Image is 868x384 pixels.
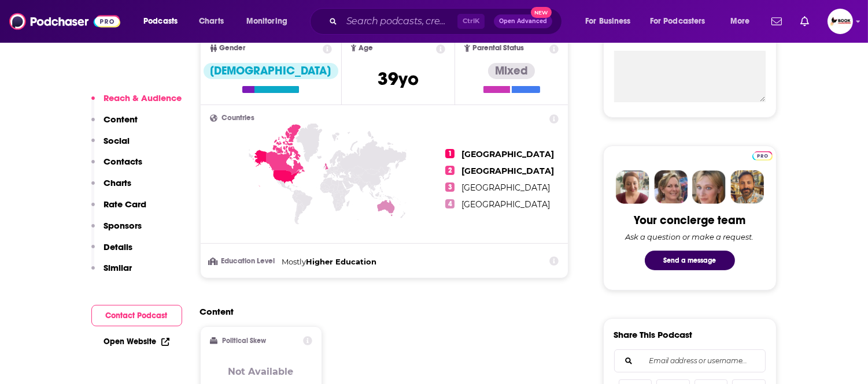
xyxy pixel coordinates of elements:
[645,251,735,270] button: Send a message
[472,44,524,52] span: Parental Status
[228,366,294,377] h3: Not Available
[104,177,132,188] p: Charts
[828,9,853,34] span: Logged in as BookLaunchers
[614,329,693,340] h3: Share This Podcast
[91,177,132,199] button: Charts
[199,13,224,29] span: Charts
[91,199,147,220] button: Rate Card
[650,13,706,29] span: For Podcasters
[767,12,786,31] a: Show notifications dropdown
[306,257,377,266] span: Higher Education
[642,12,722,31] button: open menu
[461,149,554,159] span: [GEOGRAPHIC_DATA]
[752,150,773,161] a: Pro website
[210,258,278,265] h3: Education Level
[692,170,726,204] img: Jules Profile
[359,44,373,52] span: Age
[282,257,306,266] span: Mostly
[200,306,560,317] h2: Content
[828,9,853,34] img: User Profile
[494,14,552,28] button: Open AdvancedNew
[91,114,138,135] button: Content
[91,220,142,241] button: Sponsors
[9,10,120,32] img: Podchaser - Follow, Share and Rate Podcasts
[585,13,631,29] span: For Business
[445,166,455,175] span: 2
[91,135,130,156] button: Social
[104,262,132,273] p: Similar
[238,12,302,31] button: open menu
[730,170,764,204] img: Jon Profile
[104,241,133,252] p: Details
[531,7,552,18] span: New
[461,199,550,210] span: [GEOGRAPHIC_DATA]
[135,12,193,31] button: open menu
[104,135,130,146] p: Social
[378,68,419,90] span: 39 yo
[91,241,133,263] button: Details
[104,92,182,103] p: Reach & Audience
[722,12,764,31] button: open menu
[104,114,138,125] p: Content
[445,149,455,158] span: 1
[457,14,485,29] span: Ctrl K
[828,9,853,34] button: Show profile menu
[91,305,182,326] button: Contact Podcast
[91,156,143,177] button: Contacts
[91,262,132,284] button: Similar
[104,156,143,167] p: Contacts
[577,12,645,31] button: open menu
[445,182,455,192] span: 3
[104,199,147,210] p: Rate Card
[614,349,766,372] div: Search followers
[342,12,457,31] input: Search podcasts, credits, & more...
[445,199,455,208] span: 4
[222,337,266,345] h2: Political Skew
[654,170,688,204] img: Barbara Profile
[616,170,649,204] img: Sydney Profile
[321,8,573,35] div: Search podcasts, credits, & more...
[220,44,246,52] span: Gender
[796,12,814,31] a: Show notifications dropdown
[143,13,178,29] span: Podcasts
[634,213,745,228] div: Your concierge team
[624,350,756,372] input: Email address or username...
[191,12,231,31] a: Charts
[104,337,169,346] a: Open Website
[461,182,550,193] span: [GEOGRAPHIC_DATA]
[222,114,255,122] span: Countries
[499,18,547,24] span: Open Advanced
[730,13,750,29] span: More
[488,63,535,79] div: Mixed
[752,151,773,161] img: Podchaser Pro
[626,232,754,241] div: Ask a question or make a request.
[246,13,287,29] span: Monitoring
[204,63,338,79] div: [DEMOGRAPHIC_DATA]
[104,220,142,231] p: Sponsors
[461,166,554,176] span: [GEOGRAPHIC_DATA]
[91,92,182,114] button: Reach & Audience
